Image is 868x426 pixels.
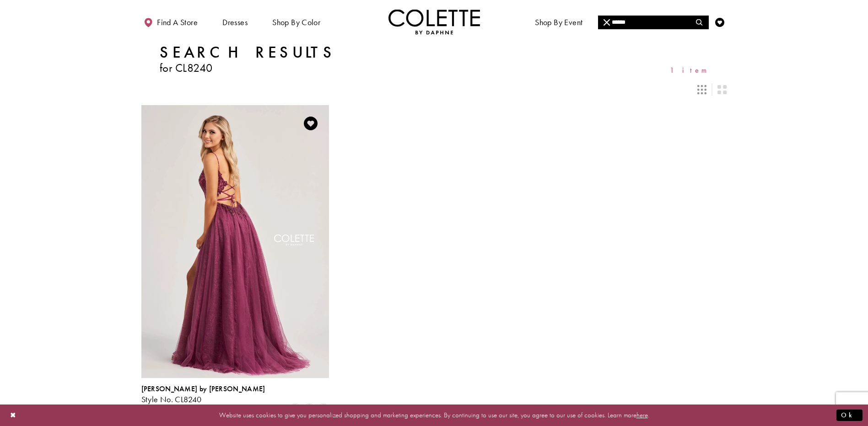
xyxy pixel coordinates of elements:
span: [PERSON_NAME] by [PERSON_NAME] [141,384,265,394]
span: Shop by color [270,9,323,34]
a: Visit Colette by Daphne Style No. CL8240 Page [141,105,329,378]
span: 1 item [670,66,709,74]
div: Colette by Daphne Style No. CL8240 [141,385,265,404]
span: Shop By Event [535,18,582,27]
i: Periwinkle [318,404,329,415]
span: Dresses [222,18,248,27]
div: Product List [141,105,727,415]
a: Find a store [141,9,200,34]
h1: Search Results [160,43,336,62]
div: Layout Controls [136,80,733,100]
div: Search form [598,16,709,29]
p: Website uses cookies to give you personalized shopping and marketing experiences. By continuing t... [66,409,802,421]
span: Switch layout to 3 columns [697,85,706,94]
input: Search [598,16,708,29]
span: Switch layout to 2 columns [717,85,727,94]
span: Dresses [220,9,250,34]
a: here [636,410,648,420]
span: Style No. CL8240 [141,394,202,405]
img: Colette by Daphne [388,9,480,34]
a: Check Wishlist [713,9,727,34]
a: Visit Home Page [388,9,480,34]
button: Close Dialog [5,407,21,423]
span: Shop by color [272,18,320,27]
a: Add to Wishlist [301,114,320,133]
button: Submit Search [690,16,708,29]
span: Find a store [157,18,198,27]
a: Meet the designer [605,9,673,34]
button: Submit Dialog [836,410,863,421]
span: Shop By Event [533,9,585,34]
i: Berry [290,404,301,415]
a: Toggle search [693,9,706,34]
h3: for CL8240 [160,62,336,74]
i: Spruce [304,404,315,415]
button: Close Search [598,16,616,29]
